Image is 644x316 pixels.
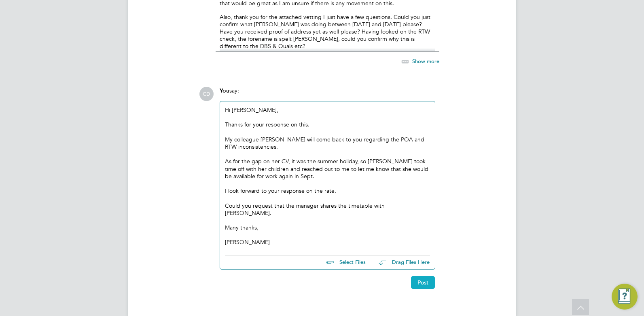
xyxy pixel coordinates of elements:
[225,121,430,128] div: Thanks for your response on this.
[225,202,430,217] div: Could you request that the manager shares the timetable with [PERSON_NAME].
[225,224,430,231] div: Many thanks,
[411,276,435,289] button: Post
[225,238,430,246] div: [PERSON_NAME]
[412,58,439,65] span: Show more
[225,158,430,180] div: As for the gap on her CV, it was the summer holiday, so [PERSON_NAME] took time off with her chil...
[225,136,430,150] div: My colleague [PERSON_NAME] will come back to you regarding the POA and RTW inconsistencies.
[225,187,430,194] div: I look forward to your response on the rate.
[220,13,435,50] p: Also, thank you for the attached vetting I just have a few questions. Could you just confirm what...
[220,87,435,101] div: say:
[220,87,229,94] span: You
[372,254,430,271] button: Drag Files Here
[199,87,214,101] span: CD
[225,106,430,246] div: Hi [PERSON_NAME],
[612,284,638,310] button: Engage Resource Center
